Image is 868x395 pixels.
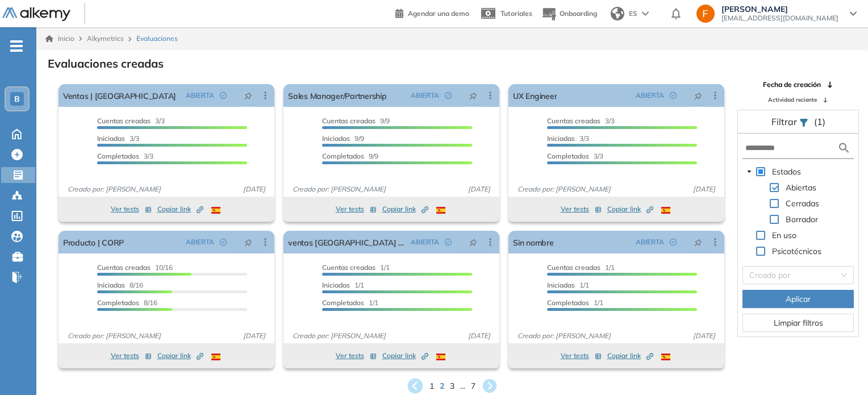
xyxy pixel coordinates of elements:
[97,281,143,289] span: 8/16
[322,281,364,289] span: 1/1
[97,263,173,272] span: 10/16
[382,351,428,361] span: Copiar link
[786,293,811,305] span: Aplicar
[783,181,819,194] span: Abiertas
[97,298,139,307] span: Completados
[786,182,816,193] span: Abiertas
[547,117,600,125] span: Cuentas creadas
[721,5,838,14] span: [PERSON_NAME]
[322,117,390,125] span: 9/9
[721,14,838,23] span: [EMAIL_ADDRESS][DOMAIN_NAME]
[395,6,469,19] a: Agendar una demo
[547,134,589,143] span: 3/3
[547,263,615,272] span: 1/1
[111,202,152,216] button: Ver tests
[783,197,821,210] span: Cerradas
[786,214,818,224] span: Borrador
[2,7,70,22] img: Logo
[445,92,452,99] span: check-circle
[322,281,350,289] span: Iniciadas
[322,263,375,272] span: Cuentas creadas
[322,117,375,125] span: Cuentas creadas
[746,169,752,174] span: caret-down
[97,134,139,143] span: 3/3
[513,231,553,253] a: Sin nombre
[322,298,364,307] span: Completados
[97,134,125,143] span: Iniciadas
[547,134,575,143] span: Iniciadas
[561,349,602,363] button: Ver tests
[768,95,817,104] span: Actividad reciente
[288,331,390,341] span: Creado por: [PERSON_NAME]
[661,354,670,360] img: ESP
[382,202,428,216] button: Copiar link
[513,331,615,341] span: Creado por: [PERSON_NAME]
[97,117,165,125] span: 3/3
[157,202,203,216] button: Copiar link
[636,90,664,101] span: ABIERTA
[411,90,439,101] span: ABIERTA
[742,290,854,308] button: Aplicar
[688,184,720,194] span: [DATE]
[560,9,597,18] span: Onboarding
[382,204,428,214] span: Copiar link
[322,152,378,160] span: 9/9
[10,45,23,47] i: -
[322,152,364,160] span: Completados
[440,380,444,392] span: 2
[97,117,151,125] span: Cuentas creadas
[547,117,615,125] span: 3/3
[686,233,711,251] button: pushpin
[45,34,74,44] a: Inicio
[239,184,270,194] span: [DATE]
[445,239,452,246] span: check-circle
[288,184,390,194] span: Creado por: [PERSON_NAME]
[814,115,825,128] span: (1)
[513,84,557,107] a: UX Engineer
[136,34,178,44] span: Evaluaciones
[157,349,203,363] button: Copiar link
[322,298,378,307] span: 1/1
[670,92,677,99] span: check-circle
[450,380,454,392] span: 3
[694,91,702,100] span: pushpin
[772,230,796,240] span: En uso
[111,349,152,363] button: Ver tests
[186,237,214,247] span: ABIERTA
[322,134,350,143] span: Iniciadas
[63,184,165,194] span: Creado por: [PERSON_NAME]
[670,239,677,246] span: check-circle
[336,349,377,363] button: Ver tests
[220,92,227,99] span: check-circle
[97,281,125,289] span: Iniciadas
[469,91,477,100] span: pushpin
[837,141,851,155] img: search icon
[382,349,428,363] button: Copiar link
[464,184,495,194] span: [DATE]
[688,331,720,341] span: [DATE]
[547,263,600,272] span: Cuentas creadas
[411,237,439,247] span: ABIERTA
[642,11,649,16] img: arrow
[770,228,799,242] span: En uso
[460,380,465,392] span: ...
[547,152,589,160] span: Completados
[14,94,20,103] span: B
[686,86,711,105] button: pushpin
[547,281,575,289] span: Iniciadas
[87,34,124,43] span: Alkymetrics
[220,239,227,246] span: check-circle
[772,246,821,256] span: Psicotécnicos
[236,86,261,105] button: pushpin
[629,9,637,19] span: ES
[186,90,214,101] span: ABIERTA
[694,238,702,247] span: pushpin
[408,9,469,18] span: Agendar una demo
[513,184,615,194] span: Creado por: [PERSON_NAME]
[436,354,445,360] img: ESP
[97,298,157,307] span: 8/16
[607,202,653,216] button: Copiar link
[770,244,824,258] span: Psicotécnicos
[211,354,220,360] img: ESP
[774,317,823,329] span: Limpiar filtros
